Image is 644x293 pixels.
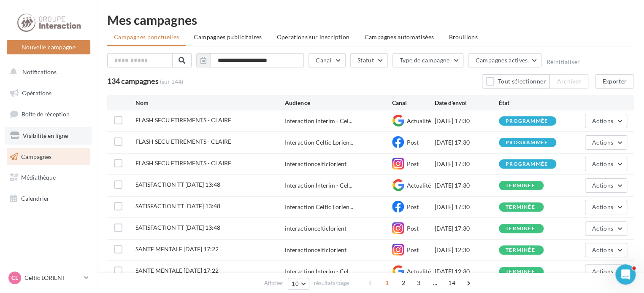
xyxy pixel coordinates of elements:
[285,203,353,211] span: Interaction Celtic Lorien...
[435,181,499,190] div: [DATE] 17:30
[21,195,49,202] span: Calendrier
[445,276,459,290] span: 14
[5,127,92,145] a: Visibilité en ligne
[397,276,410,290] span: 2
[407,203,419,210] span: Post
[585,135,627,150] button: Actions
[5,148,92,166] a: Campagnes
[585,200,627,214] button: Actions
[506,226,535,231] div: terminée
[135,202,220,210] span: SATISFACTION TT 3-10-2025 13:48
[407,139,419,146] span: Post
[314,279,349,287] span: résultats/page
[285,117,352,125] span: Interaction Interim - Cel...
[435,117,499,125] div: [DATE] 17:30
[585,221,627,236] button: Actions
[11,274,18,282] span: CL
[428,276,442,290] span: ...
[592,160,613,167] span: Actions
[595,74,634,89] button: Exporter
[435,99,499,107] div: Date d'envoi
[135,116,231,124] span: FLASH SECU ETIREMENTS - CLAIRE
[585,264,627,279] button: Actions
[506,140,548,145] div: programmée
[285,181,352,190] span: Interaction Interim - Cel...
[22,110,70,118] span: Boîte de réception
[5,63,89,81] button: Notifications
[592,225,613,232] span: Actions
[435,203,499,211] div: [DATE] 17:30
[22,68,57,75] span: Notifications
[308,53,346,67] button: Canal
[21,174,56,181] span: Médiathèque
[407,246,419,253] span: Post
[475,56,528,64] span: Campagnes actives
[592,182,613,189] span: Actions
[506,118,548,124] div: programmée
[135,159,231,167] span: FLASH SECU ETIREMENTS - CLAIRE
[412,276,425,290] span: 3
[292,280,299,287] span: 10
[23,132,68,139] span: Visibilité en ligne
[546,59,580,65] button: Réinitialiser
[585,114,627,128] button: Actions
[592,203,613,210] span: Actions
[264,279,283,287] span: Afficher
[506,183,535,188] div: terminée
[135,267,219,274] span: SANTE MENTALE 06-10-2025 17:22
[506,269,535,274] div: terminée
[285,224,346,233] div: interactioncelticlorient
[365,33,434,40] span: Campagnes automatisées
[506,161,548,167] div: programmée
[285,246,346,254] div: interactioncelticlorient
[5,84,92,102] a: Opérations
[135,224,220,231] span: SATISFACTION TT 3-10-2025 13:48
[135,138,231,145] span: FLASH SECU ETIREMENTS - CLAIRE
[592,117,613,124] span: Actions
[506,204,535,210] div: terminée
[285,267,352,276] span: Interaction Interim - Cel...
[194,33,262,40] span: Campagnes publicitaires
[7,270,90,286] a: CL Celtic LORIENT
[350,53,388,67] button: Statut
[506,247,535,253] div: terminée
[107,76,159,86] span: 134 campagnes
[276,33,349,40] span: Operations sur inscription
[585,178,627,193] button: Actions
[435,267,499,276] div: [DATE] 12:30
[7,40,90,54] button: Nouvelle campagne
[435,160,499,168] div: [DATE] 17:30
[5,190,92,207] a: Calendrier
[392,99,435,107] div: Canal
[615,264,636,285] iframe: Intercom live chat
[5,105,92,123] a: Boîte de réception
[407,117,431,124] span: Actualité
[585,243,627,257] button: Actions
[285,160,346,168] div: interactioncelticlorient
[549,74,588,89] button: Archiver
[499,99,563,107] div: État
[288,278,309,290] button: 10
[407,225,419,232] span: Post
[22,89,51,97] span: Opérations
[5,169,92,186] a: Médiathèque
[592,246,613,253] span: Actions
[135,181,220,188] span: SATISFACTION TT 3-10-2025 13:48
[407,268,431,275] span: Actualité
[585,157,627,171] button: Actions
[285,138,353,147] span: Interaction Celtic Lorien...
[435,224,499,233] div: [DATE] 17:30
[435,138,499,147] div: [DATE] 17:30
[135,99,285,107] div: Nom
[135,245,219,253] span: SANTE MENTALE 06-10-2025 17:22
[468,53,541,67] button: Campagnes actives
[24,274,81,282] p: Celtic LORIENT
[380,276,394,290] span: 1
[407,160,419,167] span: Post
[435,246,499,254] div: [DATE] 12:30
[392,53,464,67] button: Type de campagne
[407,182,431,189] span: Actualité
[592,139,613,146] span: Actions
[592,268,613,275] span: Actions
[21,153,51,160] span: Campagnes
